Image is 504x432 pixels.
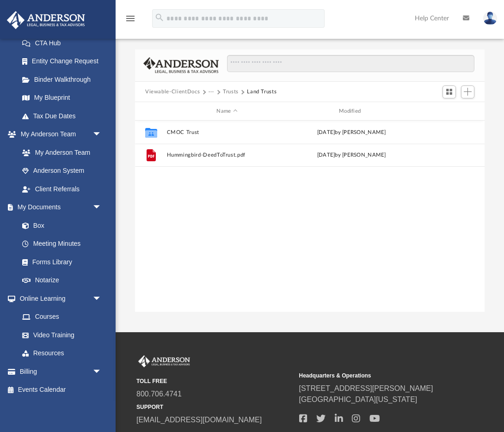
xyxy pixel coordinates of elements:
[13,235,111,253] a: Meeting Minutes
[291,107,412,116] div: Modified
[6,381,116,399] a: Events Calendar
[209,88,215,96] button: ···
[13,180,111,198] a: Client Referrals
[145,88,200,96] button: Viewable-ClientDocs
[227,55,474,73] input: Search files and folders
[154,12,165,23] i: search
[13,216,106,235] a: Box
[125,13,136,24] i: menu
[92,362,111,381] span: arrow_drop_down
[166,107,287,116] div: Name
[13,162,111,180] a: Anderson System
[223,88,239,96] button: Trusts
[6,289,111,308] a: Online Learningarrow_drop_down
[136,355,192,367] img: Anderson Advisors Platinum Portal
[13,89,111,107] a: My Blueprint
[135,121,485,312] div: grid
[13,34,116,52] a: CTA Hub
[247,88,277,96] button: Land Trusts
[13,52,116,71] a: Entity Change Request
[136,416,262,424] a: [EMAIL_ADDRESS][DOMAIN_NAME]
[291,128,412,137] div: [DATE] by [PERSON_NAME]
[291,151,412,159] div: by [PERSON_NAME]
[13,308,111,326] a: Courses
[483,12,497,25] img: User Pic
[136,390,182,398] a: 800.706.4741
[92,125,111,144] span: arrow_drop_down
[299,395,418,403] a: [GEOGRAPHIC_DATA][US_STATE]
[13,70,116,89] a: Binder Walkthrough
[13,143,106,162] a: My Anderson Team
[136,403,293,411] small: SUPPORT
[13,344,111,363] a: Resources
[4,11,88,29] img: Anderson Advisors Platinum Portal
[299,371,455,380] small: Headquarters & Operations
[461,85,475,98] button: Add
[13,253,106,271] a: Forms Library
[299,384,433,392] a: [STREET_ADDRESS][PERSON_NAME]
[167,129,288,135] button: CMOC Trust
[92,289,111,308] span: arrow_drop_down
[6,198,111,217] a: My Documentsarrow_drop_down
[6,125,111,144] a: My Anderson Teamarrow_drop_down
[167,152,288,158] button: Hummingbird-DeedToTrust.pdf
[13,326,106,344] a: Video Training
[6,362,116,381] a: Billingarrow_drop_down
[317,152,335,158] span: [DATE]
[443,85,456,98] button: Switch to Grid View
[416,107,480,116] div: id
[136,377,293,385] small: TOLL FREE
[139,107,162,116] div: id
[13,107,116,125] a: Tax Due Dates
[92,198,111,217] span: arrow_drop_down
[13,271,111,290] a: Notarize
[125,18,136,24] a: menu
